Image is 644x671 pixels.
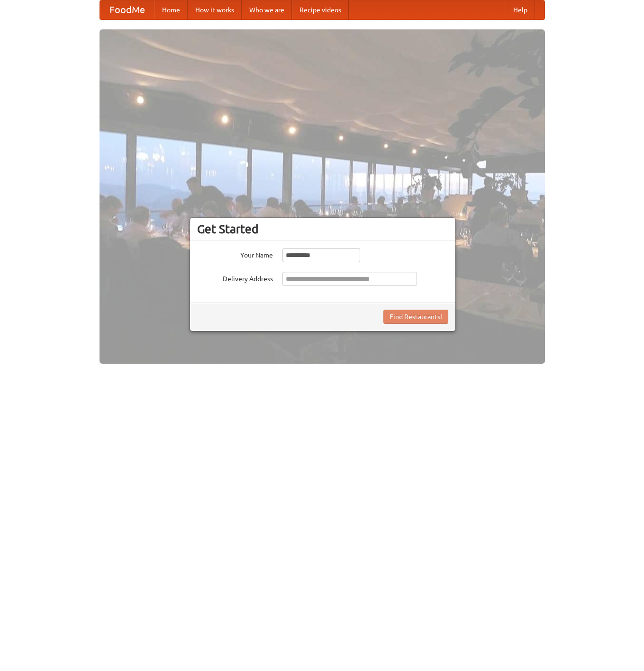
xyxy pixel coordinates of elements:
[100,0,154,19] a: FoodMe
[242,0,292,19] a: Who we are
[197,248,273,260] label: Your Name
[383,310,448,324] button: Find Restaurants!
[292,0,349,19] a: Recipe videos
[154,0,188,19] a: Home
[188,0,242,19] a: How it works
[197,272,273,284] label: Delivery Address
[197,222,448,236] h3: Get Started
[506,0,535,19] a: Help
